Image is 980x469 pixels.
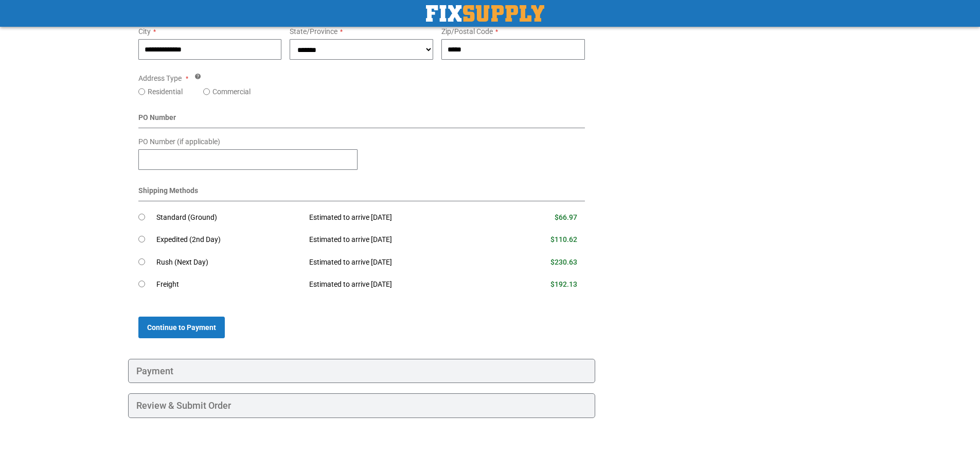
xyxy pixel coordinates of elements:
[138,185,585,201] div: Shipping Methods
[156,273,302,296] td: Freight
[138,112,585,128] div: PO Number
[290,27,337,36] span: State/Province
[128,359,596,384] div: Payment
[138,27,151,36] span: City
[147,323,216,332] span: Continue to Payment
[156,206,302,229] td: Standard (Ground)
[156,251,302,274] td: Rush (Next Day)
[156,229,302,251] td: Expedited (2nd Day)
[550,258,577,266] span: $230.63
[212,86,251,97] label: Commercial
[301,251,500,274] td: Estimated to arrive [DATE]
[550,235,577,244] span: $110.62
[138,137,220,146] span: PO Number (if applicable)
[550,280,577,288] span: $192.13
[426,5,544,22] a: store logo
[148,86,183,97] label: Residential
[138,317,225,338] button: Continue to Payment
[301,229,500,251] td: Estimated to arrive [DATE]
[426,5,544,22] img: Fix Industrial Supply
[441,27,493,36] span: Zip/Postal Code
[301,273,500,296] td: Estimated to arrive [DATE]
[555,213,577,221] span: $66.97
[138,74,182,82] span: Address Type
[128,393,596,418] div: Review & Submit Order
[301,206,500,229] td: Estimated to arrive [DATE]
